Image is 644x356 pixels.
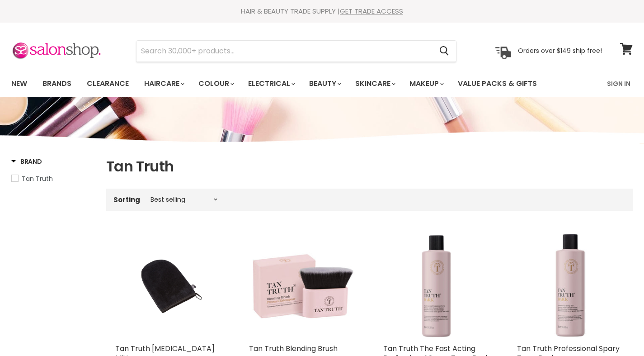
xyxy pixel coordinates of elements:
[80,74,136,93] a: Clearance
[22,174,53,183] span: Tan Truth
[192,74,240,93] a: Colour
[106,157,633,176] h1: Tan Truth
[340,6,403,16] a: GET TRADE ACCESS
[5,74,34,93] a: New
[302,74,347,93] a: Beauty
[249,343,338,354] a: Tan Truth Blending Brush
[348,74,401,93] a: Skincare
[133,233,204,339] img: Tan Truth Tanning Mitt
[11,157,42,166] h3: Brand
[432,41,456,62] button: Search
[518,47,602,55] p: Orders over $149 ship free!
[137,74,190,93] a: Haircare
[136,40,456,62] form: Product
[249,233,356,339] a: Tan Truth Blending Brush
[451,74,544,93] a: Value Packs & Gifts
[136,41,432,62] input: Search
[115,233,222,339] a: Tan Truth Tanning Mitt
[403,74,449,93] a: Makeup
[241,74,301,93] a: Electrical
[113,196,140,204] label: Sorting
[5,71,573,97] ul: Main menu
[517,233,624,339] a: Tan Truth Professional Spary Tan - Dark
[602,74,636,93] a: Sign In
[36,74,78,93] a: Brands
[383,233,490,339] img: Tan Truth The Fast Acting Professional Spary Tan - Dark
[11,174,95,184] a: Tan Truth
